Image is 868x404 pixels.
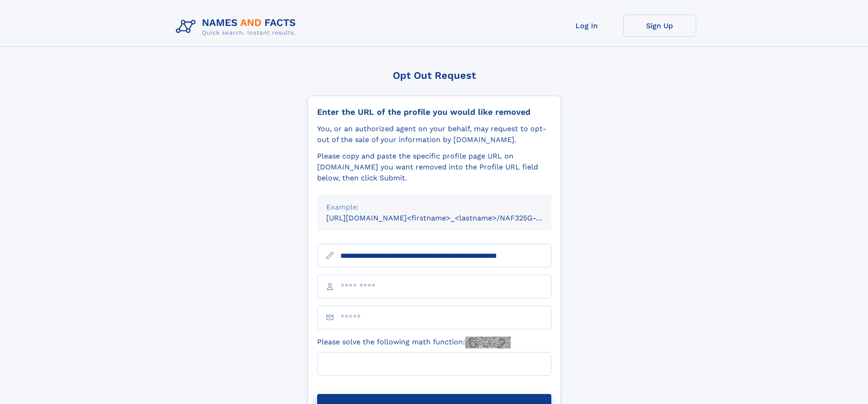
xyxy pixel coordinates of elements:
small: [URL][DOMAIN_NAME]<firstname>_<lastname>/NAF325G-xxxxxxxx [326,214,569,222]
a: Log In [550,15,623,37]
div: You, or an authorized agent on your behalf, may request to opt-out of the sale of your informatio... [317,123,551,145]
div: Example: [326,202,542,213]
div: Please copy and paste the specific profile page URL on [DOMAIN_NAME] you want removed into the Pr... [317,151,551,184]
a: Sign Up [623,15,696,37]
label: Please solve the following math function: [317,337,511,348]
img: Logo Names and Facts [172,15,303,39]
div: Enter the URL of the profile you would like removed [317,107,551,117]
div: Opt Out Request [308,70,561,81]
